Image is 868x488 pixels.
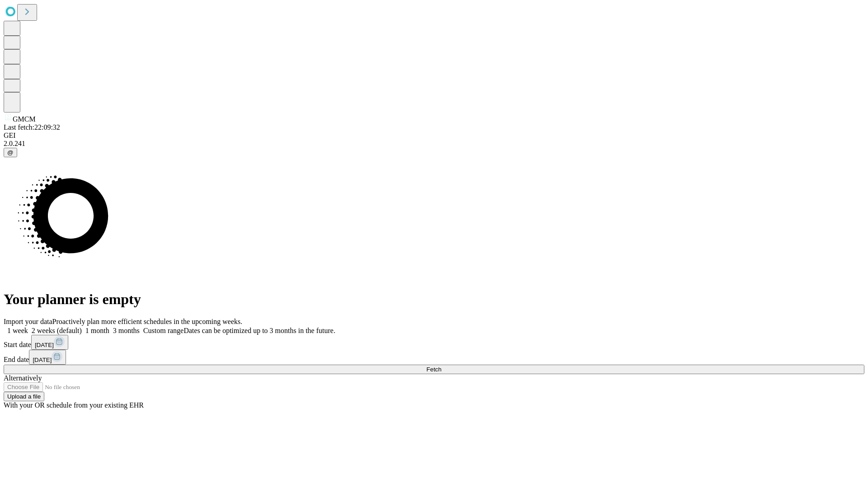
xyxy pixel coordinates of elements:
[184,327,335,334] span: Dates can be optimized up to 3 months in the future.
[4,291,864,308] h1: Your planner is empty
[7,327,28,334] span: 1 week
[32,327,82,334] span: 2 weeks (default)
[4,318,52,325] span: Import your data
[85,327,109,334] span: 1 month
[7,149,14,156] span: @
[29,350,66,365] button: [DATE]
[35,342,54,348] span: [DATE]
[4,148,17,157] button: @
[33,357,52,363] span: [DATE]
[4,350,864,365] div: End date
[52,318,242,325] span: Proactively plan more efficient schedules in the upcoming weeks.
[426,366,441,373] span: Fetch
[4,335,864,350] div: Start date
[4,140,864,148] div: 2.0.241
[143,327,184,334] span: Custom range
[4,392,44,401] button: Upload a file
[4,374,42,382] span: Alternatively
[113,327,140,334] span: 3 months
[4,123,60,131] span: Last fetch: 22:09:32
[4,401,144,409] span: With your OR schedule from your existing EHR
[4,131,864,140] div: GEI
[31,335,68,350] button: [DATE]
[4,365,864,374] button: Fetch
[13,115,36,123] span: GMCM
